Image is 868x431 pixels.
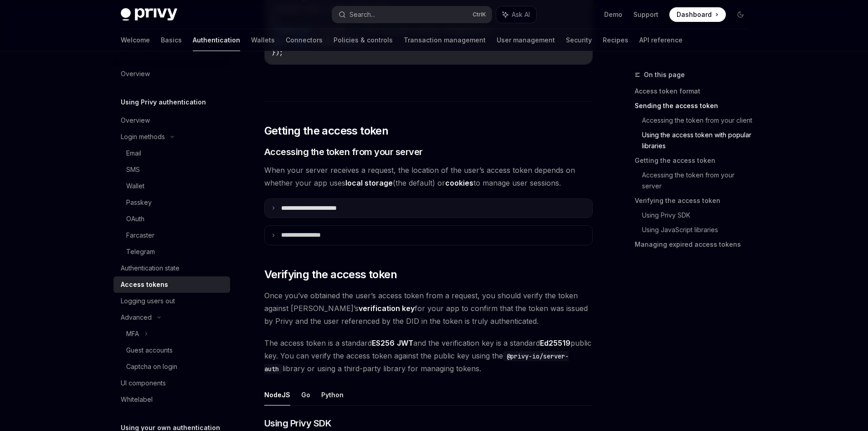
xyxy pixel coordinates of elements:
div: Access tokens [121,279,168,290]
div: Advanced [121,312,152,323]
a: Verifying the access token [635,193,755,208]
div: Guest accounts [126,345,173,356]
a: Using Privy SDK [642,208,755,223]
div: Telegram [126,246,155,257]
button: NodeJS [264,384,290,405]
div: Farcaster [126,230,154,241]
span: Verifying the access token [264,267,397,282]
a: Logging users out [113,293,230,309]
code: @privy-io/server-auth [264,351,569,374]
span: Getting the access token [264,124,389,138]
div: Overview [121,68,150,79]
a: Security [566,29,592,51]
a: Passkey [113,194,230,211]
a: Whitelabel [113,391,230,408]
div: Whitelabel [121,394,153,405]
span: Accessing the token from your server [264,145,423,158]
a: Wallet [113,178,230,194]
div: Overview [121,115,150,126]
strong: cookies [445,178,473,187]
a: JWT [397,338,413,348]
span: When your server receives a request, the location of the user’s access token depends on whether y... [264,164,593,189]
span: On this page [644,69,685,80]
div: Authentication state [121,263,180,274]
div: SMS [126,164,140,175]
a: Demo [604,10,622,19]
img: dark logo [121,8,177,21]
button: Search...CtrlK [332,6,492,23]
div: Passkey [126,197,152,208]
a: Sending the access token [635,99,755,113]
a: Farcaster [113,227,230,244]
button: Python [321,384,344,405]
a: Transaction management [404,29,486,51]
span: Using Privy SDK [264,417,332,430]
a: Basics [161,29,182,51]
a: Using the access token with popular libraries [642,128,755,153]
div: Wallet [126,181,144,192]
a: Overview [113,112,230,129]
a: Wallets [251,29,275,51]
a: Using JavaScript libraries [642,223,755,237]
span: Dashboard [677,10,712,19]
div: Login methods [121,131,165,142]
a: User management [497,29,555,51]
a: Policies & controls [334,29,393,51]
span: }); [272,48,283,57]
a: OAuth [113,211,230,227]
div: Logging users out [121,296,175,306]
a: Access tokens [113,276,230,293]
a: Getting the access token [635,153,755,168]
div: Captcha on login [126,361,177,372]
a: Connectors [286,29,323,51]
a: Accessing the token from your client [642,113,755,128]
div: UI components [121,378,166,389]
a: Authentication state [113,260,230,276]
a: Access token format [635,84,755,99]
a: Telegram [113,244,230,260]
h5: Using Privy authentication [121,97,206,108]
a: Dashboard [669,7,726,22]
a: ES256 [372,338,395,348]
a: Overview [113,66,230,82]
div: MFA [126,328,139,339]
a: Welcome [121,29,150,51]
span: Ask AI [512,10,530,19]
a: Captcha on login [113,358,230,375]
span: Ctrl K [473,11,486,18]
button: Go [301,384,310,405]
a: Accessing the token from your server [642,168,755,193]
a: Email [113,145,230,161]
button: Ask AI [496,6,536,23]
a: SMS [113,161,230,178]
div: OAuth [126,213,144,224]
span: Once you’ve obtained the user’s access token from a request, you should verify the token against ... [264,289,593,327]
a: UI components [113,375,230,391]
button: Toggle dark mode [733,7,748,22]
strong: verification key [359,304,415,313]
a: Recipes [603,29,628,51]
strong: local storage [345,178,393,187]
div: Search... [349,9,375,20]
a: API reference [639,29,683,51]
div: Email [126,148,141,159]
a: Guest accounts [113,342,230,358]
a: Authentication [193,29,240,51]
a: Managing expired access tokens [635,237,755,252]
a: Ed25519 [540,338,570,348]
span: The access token is a standard and the verification key is a standard public key. You can verify ... [264,337,593,375]
a: Support [633,10,658,19]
